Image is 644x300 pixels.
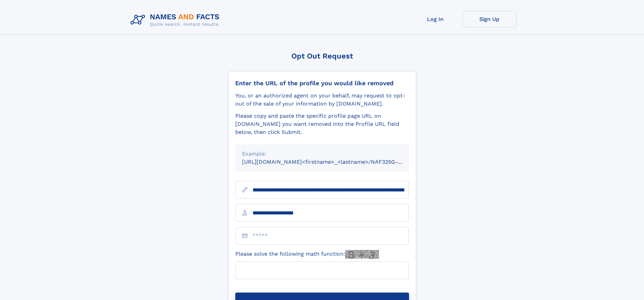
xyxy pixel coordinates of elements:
[235,250,379,259] label: Please solve the following math function:
[228,52,416,60] div: Opt Out Request
[462,11,517,27] a: Sign Up
[235,112,409,136] div: Please copy and paste the specific profile page URL on [DOMAIN_NAME] you want removed into the Pr...
[242,150,402,158] div: Example:
[235,79,409,87] div: Enter the URL of the profile you would like removed
[235,92,409,108] div: You, or an authorized agent on your behalf, may request to opt-out of the sale of your informatio...
[128,11,225,29] img: Logo Names and Facts
[408,11,462,27] a: Log In
[242,159,422,165] small: [URL][DOMAIN_NAME]<firstname>_<lastname>/NAF325G-xxxxxxxx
